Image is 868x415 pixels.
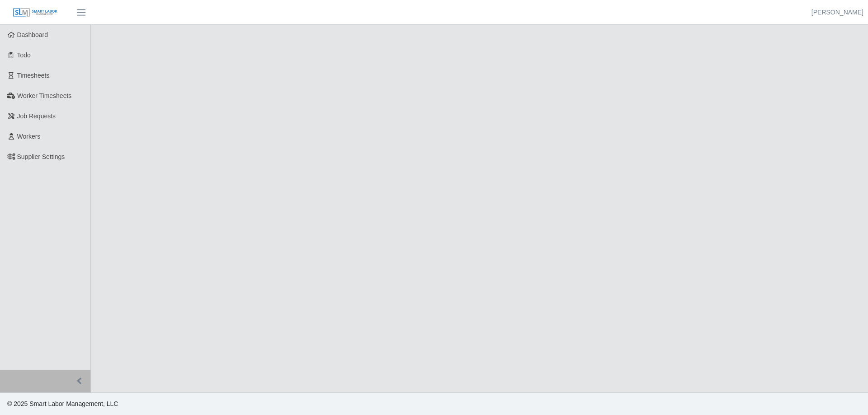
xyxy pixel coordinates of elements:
[17,153,65,160] span: Supplier Settings
[17,51,31,59] span: Todo
[17,133,41,140] span: Workers
[17,92,71,99] span: Worker Timesheets
[17,72,50,79] span: Timesheets
[7,400,118,407] span: © 2025 Smart Labor Management, LLC
[13,8,58,18] img: SLM Logo
[811,8,863,17] a: [PERSON_NAME]
[17,31,48,38] span: Dashboard
[17,112,56,120] span: Job Requests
